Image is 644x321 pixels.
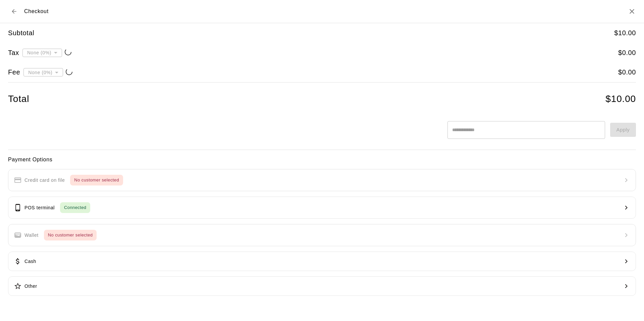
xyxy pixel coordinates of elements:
h5: Tax [8,48,19,57]
h5: $ 10.00 [614,29,636,38]
h4: $ 10.00 [605,93,636,105]
h5: $ 0.00 [618,68,636,77]
h6: Payment Options [8,155,636,164]
p: Cash [24,258,36,265]
div: None (0%) [23,66,63,78]
button: POS terminalConnected [8,197,636,219]
button: Back to cart [8,5,20,17]
p: Other [24,283,37,290]
button: Close [628,7,636,15]
div: Checkout [8,5,49,17]
span: Connected [60,204,90,212]
p: POS terminal [24,204,55,211]
h4: Total [8,93,29,105]
div: None (0%) [22,46,62,59]
h5: Fee [8,68,20,77]
button: Cash [8,252,636,271]
button: Other [8,276,636,296]
h5: $ 0.00 [618,48,636,57]
h5: Subtotal [8,29,34,38]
